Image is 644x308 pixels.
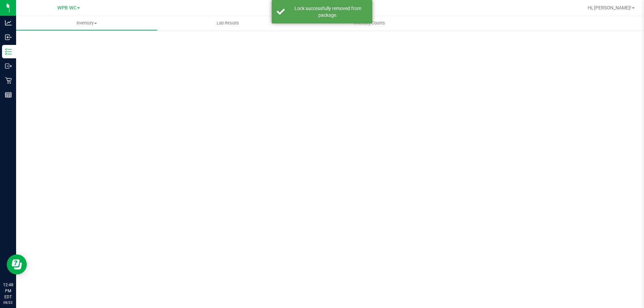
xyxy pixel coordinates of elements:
[288,5,367,18] div: Lock successfully removed from package.
[3,300,13,305] p: 08/22
[3,282,13,300] p: 12:48 PM EDT
[5,63,12,69] inline-svg: Outbound
[57,5,76,11] span: WPB WC
[7,254,27,274] iframe: Resource center
[5,77,12,84] inline-svg: Retail
[5,91,12,98] inline-svg: Reports
[208,20,248,26] span: Lab Results
[5,19,12,26] inline-svg: Analytics
[588,5,631,10] span: Hi, [PERSON_NAME]!
[16,20,157,26] span: Inventory
[5,48,12,55] inline-svg: Inventory
[157,16,299,30] a: Lab Results
[16,16,157,30] a: Inventory
[5,34,12,41] inline-svg: Inbound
